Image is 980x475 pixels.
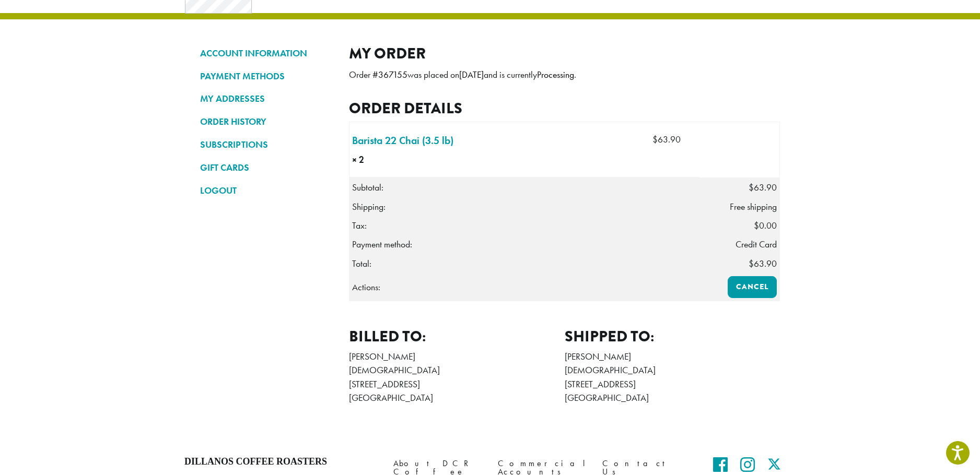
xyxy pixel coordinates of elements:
th: Payment method: [349,235,699,254]
h2: Order details [349,99,780,117]
span: 63.90 [749,258,777,269]
address: [PERSON_NAME] [DEMOGRAPHIC_DATA] [STREET_ADDRESS] [GEOGRAPHIC_DATA] [349,350,565,405]
address: [PERSON_NAME] [DEMOGRAPHIC_DATA] [STREET_ADDRESS] [GEOGRAPHIC_DATA] [565,350,780,405]
span: $ [754,220,759,231]
strong: × 2 [352,153,389,167]
h2: My Order [349,44,780,63]
span: 63.90 [749,182,777,193]
span: 0.00 [754,220,777,231]
th: Tax: [349,216,699,235]
span: $ [749,182,754,193]
th: Actions: [349,274,699,301]
mark: Processing [537,69,574,80]
th: Subtotal: [349,178,699,197]
a: GIFT CARDS [200,159,333,176]
span: $ [749,258,754,269]
a: Barista 22 Chai (3.5 lb) [352,133,453,148]
bdi: 63.90 [652,134,681,145]
td: Free shipping [699,197,780,216]
a: LOGOUT [200,182,333,199]
a: Cancel order 367155 [728,276,777,298]
th: Total: [349,254,699,274]
a: SUBSCRIPTIONS [200,136,333,153]
td: Credit Card [699,235,780,254]
a: MY ADDRESSES [200,90,333,108]
h4: Dillanos Coffee Roasters [184,456,378,468]
a: PAYMENT METHODS [200,67,333,85]
nav: Account pages [200,44,333,415]
span: $ [652,134,658,145]
mark: [DATE] [459,69,484,80]
th: Shipping: [349,197,699,216]
p: Order # was placed on and is currently . [349,66,780,84]
mark: 367155 [378,69,407,80]
a: ACCOUNT INFORMATION [200,44,333,62]
h2: Billed to: [349,327,565,346]
a: ORDER HISTORY [200,113,333,130]
h2: Shipped to: [565,327,780,346]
